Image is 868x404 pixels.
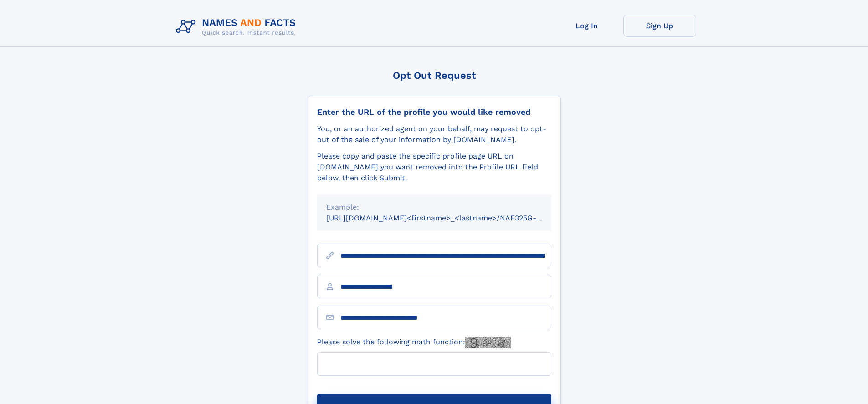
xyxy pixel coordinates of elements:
a: Sign Up [623,15,696,37]
small: [URL][DOMAIN_NAME]<firstname>_<lastname>/NAF325G-xxxxxxxx [326,214,569,222]
div: Opt Out Request [308,70,561,81]
label: Please solve the following math function: [317,337,511,348]
div: Enter the URL of the profile you would like removed [317,107,551,117]
a: Log In [550,15,623,37]
img: Logo Names and Facts [172,15,303,39]
div: Example: [326,202,542,213]
div: You, or an authorized agent on your behalf, may request to opt-out of the sale of your informatio... [317,123,551,145]
div: Please copy and paste the specific profile page URL on [DOMAIN_NAME] you want removed into the Pr... [317,151,551,184]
